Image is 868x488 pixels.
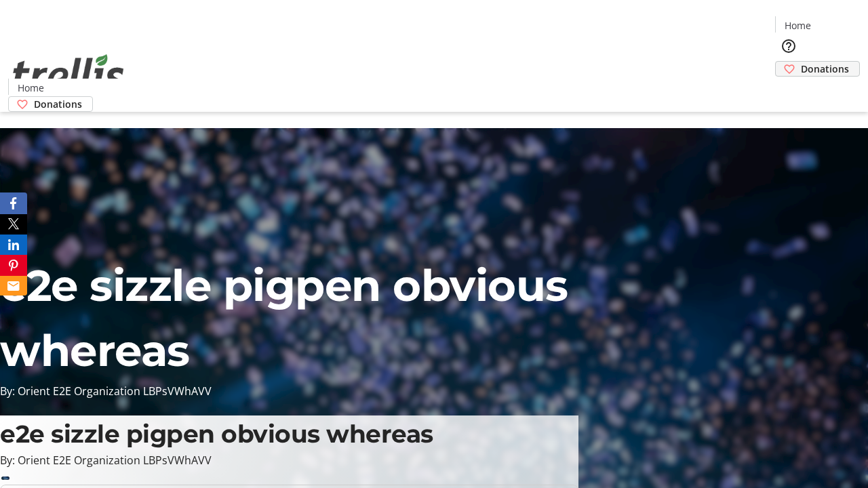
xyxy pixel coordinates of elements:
span: Donations [34,97,82,111]
button: Help [775,33,802,60]
a: Donations [8,96,93,112]
span: Home [785,18,811,33]
a: Home [776,18,819,33]
img: Orient E2E Organization LBPsVWhAVV's Logo [8,39,129,107]
span: Home [18,81,44,95]
a: Donations [775,61,860,77]
button: Cart [775,77,802,104]
span: Donations [801,62,849,76]
a: Home [9,81,52,95]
